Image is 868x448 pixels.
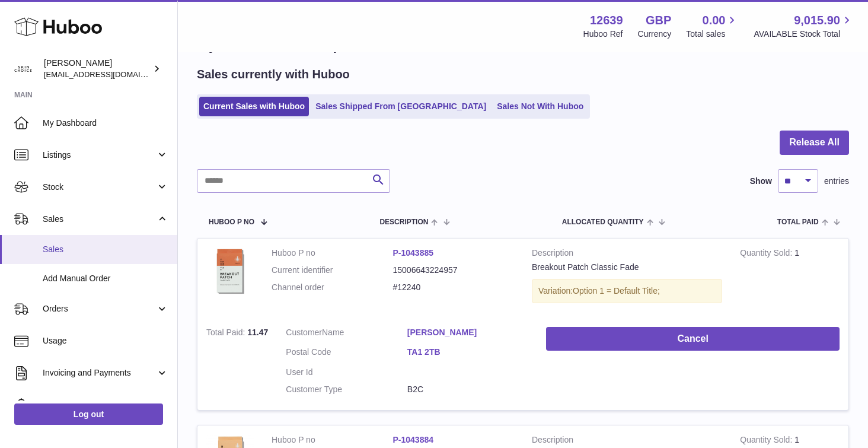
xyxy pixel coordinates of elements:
[272,434,393,446] dt: Huboo P no
[43,214,156,225] span: Sales
[197,66,350,82] h2: Sales currently with Huboo
[740,248,794,260] strong: Quantity Sold
[206,328,247,340] strong: Total Paid
[407,347,529,358] a: TA1 2TB
[407,384,529,395] dd: B2C
[272,282,393,293] dt: Channel order
[532,247,722,262] strong: Description
[43,273,168,284] span: Add Manual Order
[14,60,32,78] img: admin@skinchoice.com
[43,182,156,193] span: Stock
[43,117,168,129] span: My Dashboard
[393,248,434,258] a: P-1043885
[824,176,849,187] span: entries
[286,367,407,378] dt: User Id
[199,97,309,116] a: Current Sales with Huboo
[311,97,490,116] a: Sales Shipped From [GEOGRAPHIC_DATA]
[14,403,163,425] a: Log out
[794,12,840,28] span: 9,015.90
[646,12,671,28] strong: GBP
[546,327,840,351] button: Cancel
[206,247,254,297] img: 126391747644359.png
[43,244,168,255] span: Sales
[407,327,529,338] a: [PERSON_NAME]
[44,69,174,79] span: [EMAIL_ADDRESS][DOMAIN_NAME]
[590,12,623,28] strong: 12639
[43,367,156,379] span: Invoicing and Payments
[532,262,722,273] div: Breakout Patch Classic Fade
[286,347,407,361] dt: Postal Code
[754,28,854,40] span: AVAILABLE Stock Total
[754,12,854,40] a: 9,015.90 AVAILABLE Stock Total
[532,279,722,303] div: Variation:
[686,28,739,40] span: Total sales
[780,131,849,155] button: Release All
[583,28,623,40] div: Huboo Ref
[493,97,588,116] a: Sales Not With Huboo
[573,286,660,296] span: Option 1 = Default Title;
[703,12,726,28] span: 0.00
[286,327,407,341] dt: Name
[750,176,772,187] label: Show
[777,218,819,226] span: Total paid
[638,28,672,40] div: Currency
[393,265,515,276] dd: 15006643224957
[393,282,515,293] dd: #12240
[209,218,254,226] span: Huboo P no
[43,399,168,411] span: Cases
[44,58,151,80] div: [PERSON_NAME]
[686,12,739,40] a: 0.00 Total sales
[379,218,428,226] span: Description
[272,247,393,259] dt: Huboo P no
[43,335,168,347] span: Usage
[247,328,268,337] span: 11.47
[740,435,794,447] strong: Quantity Sold
[731,239,848,318] td: 1
[393,435,434,444] a: P-1043884
[286,384,407,395] dt: Customer Type
[272,265,393,276] dt: Current identifier
[286,328,322,337] span: Customer
[43,150,156,161] span: Listings
[43,303,156,314] span: Orders
[562,218,644,226] span: ALLOCATED Quantity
